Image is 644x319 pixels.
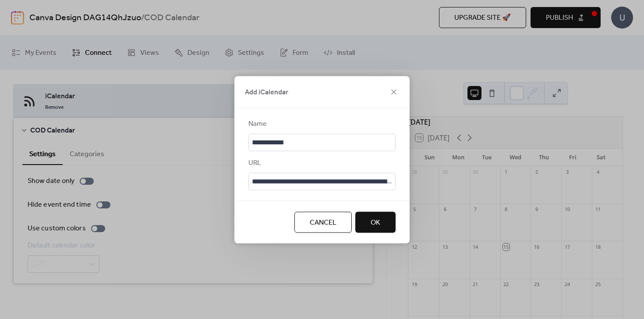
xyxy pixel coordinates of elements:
[310,217,336,228] span: Cancel
[248,158,394,168] div: URL
[248,118,394,129] div: Name
[245,87,288,97] span: Add iCalendar
[294,211,352,233] button: Cancel
[355,211,396,233] button: OK
[371,217,380,228] span: OK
